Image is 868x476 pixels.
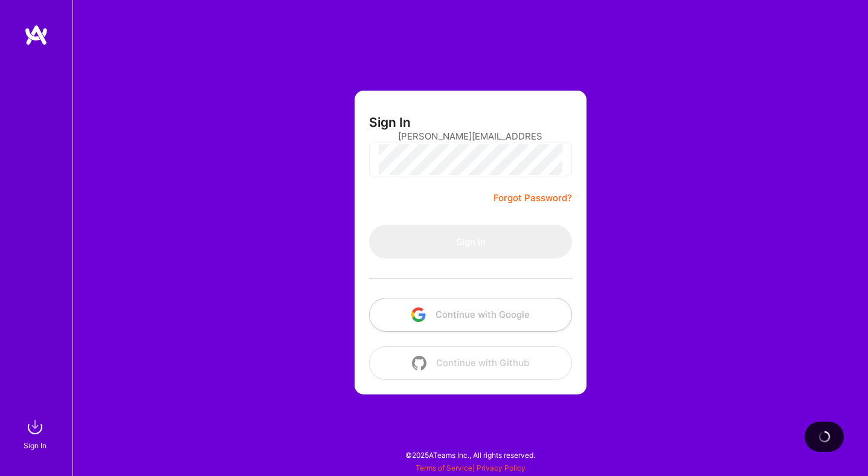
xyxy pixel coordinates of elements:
[477,463,526,472] a: Privacy Policy
[398,121,543,152] input: Email...
[416,463,472,472] a: Terms of Service
[416,463,526,472] span: |
[369,225,572,259] button: Sign In
[493,191,572,205] a: Forgot Password?
[411,307,426,322] img: icon
[25,415,47,452] a: sign inSign In
[817,429,832,444] img: loading
[369,346,572,380] button: Continue with Github
[369,115,411,130] h3: Sign In
[23,415,47,439] img: sign in
[24,439,47,452] div: Sign In
[24,24,48,46] img: logo
[369,298,572,332] button: Continue with Google
[72,440,868,470] div: © 2025 ATeams Inc., All rights reserved.
[412,356,426,370] img: icon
